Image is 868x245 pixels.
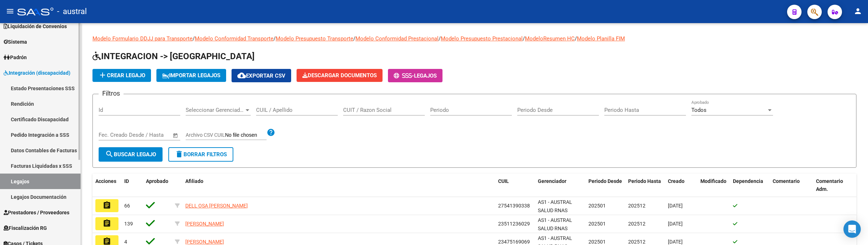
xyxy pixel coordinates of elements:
[854,7,862,16] mat-icon: person
[185,239,224,245] span: [PERSON_NAME]
[103,201,111,210] mat-icon: assignment
[185,178,203,184] span: Afiliado
[665,174,698,197] datatable-header-cell: Creado
[121,174,143,197] datatable-header-cell: ID
[628,178,661,184] span: Periodo Hasta
[525,35,575,42] a: ModeloResumen HC
[4,53,27,61] span: Padrón
[668,221,683,227] span: [DATE]
[498,239,530,245] span: 23475169069
[92,35,193,42] a: Modelo Formulario DDJJ para Transporte
[92,69,151,82] button: Crear Legajo
[185,203,248,209] span: DELL OSA [PERSON_NAME]
[232,69,291,82] button: Exportar CSV
[146,178,168,184] span: Aprobado
[628,239,645,245] span: 202512
[394,73,414,79] span: -
[124,203,130,209] span: 66
[588,239,606,245] span: 202501
[124,178,129,184] span: ID
[441,35,523,42] a: Modelo Presupuesto Prestacional
[698,174,730,197] datatable-header-cell: Modificado
[175,150,183,158] mat-icon: delete
[186,132,225,138] span: Archivo CSV CUIL
[172,131,180,140] button: Open calendar
[4,209,69,216] span: Prestadores / Proveedores
[700,178,726,184] span: Modificado
[625,174,665,197] datatable-header-cell: Periodo Hasta
[628,203,645,209] span: 202512
[730,174,770,197] datatable-header-cell: Dependencia
[95,178,116,184] span: Acciones
[668,178,685,184] span: Creado
[124,221,133,227] span: 139
[538,199,572,213] span: AS1 - AUSTRAL SALUD RNAS
[143,174,172,197] datatable-header-cell: Aprobado
[498,221,530,227] span: 23511236029
[237,71,246,80] mat-icon: cloud_download
[237,73,285,79] span: Exportar CSV
[195,35,273,42] a: Modelo Conformidad Transporte
[297,69,383,82] button: Descargar Documentos
[668,239,683,245] span: [DATE]
[538,178,566,184] span: Gerenciador
[4,22,67,30] span: Liquidación de Convenios
[124,239,127,245] span: 4
[588,203,606,209] span: 202501
[98,71,107,79] mat-icon: add
[156,69,226,82] button: IMPORTAR LEGAJOS
[129,132,164,138] input: End date
[92,51,255,61] span: INTEGRACION -> [GEOGRAPHIC_DATA]
[103,219,111,228] mat-icon: assignment
[628,221,645,227] span: 202512
[302,72,377,79] span: Descargar Documentos
[813,174,856,197] datatable-header-cell: Comentario Adm.
[175,151,227,158] span: Borrar Filtros
[535,174,586,197] datatable-header-cell: Gerenciador
[4,69,70,77] span: Integración (discapacidad)
[586,174,625,197] datatable-header-cell: Periodo Desde
[4,38,27,46] span: Sistema
[105,151,156,158] span: Buscar Legajo
[99,147,163,162] button: Buscar Legajo
[691,107,707,113] span: Todos
[577,35,625,42] a: Modelo Planilla FIM
[4,224,47,232] span: Fiscalización RG
[276,35,353,42] a: Modelo Presupuesto Transporte
[105,150,114,158] mat-icon: search
[99,88,124,99] h3: Filtros
[588,178,622,184] span: Periodo Desde
[162,72,220,79] span: IMPORTAR LEGAJOS
[267,128,275,137] mat-icon: help
[92,174,121,197] datatable-header-cell: Acciones
[843,220,861,238] div: Open Intercom Messenger
[588,221,606,227] span: 202501
[414,73,437,79] span: Legajos
[733,178,763,184] span: Dependencia
[186,107,244,113] span: Seleccionar Gerenciador
[773,178,800,184] span: Comentario
[668,203,683,209] span: [DATE]
[355,35,439,42] a: Modelo Conformidad Prestacional
[225,132,267,139] input: Archivo CSV CUIL
[185,221,224,227] span: [PERSON_NAME]
[182,174,495,197] datatable-header-cell: Afiliado
[538,217,572,231] span: AS1 - AUSTRAL SALUD RNAS
[6,7,14,16] mat-icon: menu
[98,72,145,79] span: Crear Legajo
[498,178,509,184] span: CUIL
[57,4,87,19] span: - austral
[770,174,813,197] datatable-header-cell: Comentario
[99,132,122,138] input: Start date
[168,147,233,162] button: Borrar Filtros
[495,174,535,197] datatable-header-cell: CUIL
[498,203,530,209] span: 27541390338
[388,69,442,82] button: -Legajos
[816,178,843,192] span: Comentario Adm.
